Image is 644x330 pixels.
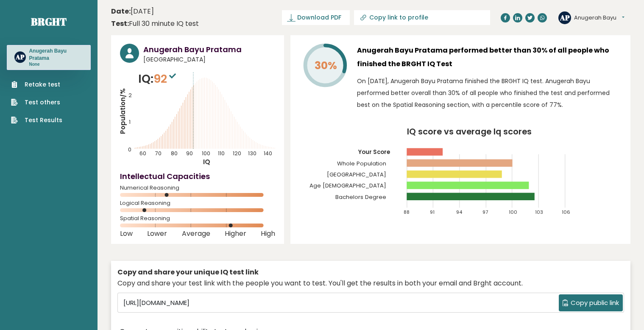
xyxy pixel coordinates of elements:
tspan: 70 [155,150,162,157]
tspan: 100 [509,209,517,215]
tspan: IQ score vs average Iq scores [407,126,532,137]
tspan: 140 [264,150,273,157]
span: Low [120,232,133,235]
div: Copy and share your unique IQ test link [117,267,624,277]
tspan: IQ [203,157,210,166]
span: Higher [225,232,246,235]
tspan: 30% [315,58,337,73]
a: Retake test [11,80,62,89]
tspan: 1 [129,119,131,126]
tspan: 103 [535,209,544,215]
span: Copy public link [571,298,619,308]
tspan: 130 [248,150,256,157]
tspan: Your Score [358,148,390,156]
span: Download PDF [297,13,341,22]
span: Lower [147,232,167,235]
span: Logical Reasoning [120,201,275,205]
tspan: 100 [202,150,210,157]
tspan: 97 [482,209,488,215]
tspan: 60 [139,150,146,157]
h3: Anugerah Bayu Pratama [29,48,83,62]
button: Copy public link [559,294,623,311]
tspan: 0 [128,146,131,153]
tspan: 91 [430,209,435,215]
a: Test others [11,98,62,107]
span: Average [182,232,210,235]
text: AP [560,12,570,22]
tspan: Population/% [118,88,127,134]
a: Download PDF [282,10,350,25]
p: On [DATE], Anugerah Bayu Pratama finished the BRGHT IQ test. Anugerah Bayu performed better overa... [357,75,622,111]
tspan: 90 [186,150,193,157]
text: AP [15,53,25,62]
tspan: 106 [562,209,570,215]
span: 92 [153,71,178,87]
tspan: 94 [456,209,463,215]
a: Brght [31,15,67,28]
b: Date: [111,6,131,16]
p: None [29,62,83,67]
h3: Anugerah Bayu Pratama performed better than 30% of all people who finished the BRGHT IQ Test [357,44,622,71]
tspan: 2 [128,92,132,99]
tspan: 110 [218,150,225,157]
a: Test Results [11,116,62,125]
tspan: 88 [404,209,410,215]
p: IQ: [138,70,178,87]
span: [GEOGRAPHIC_DATA] [143,55,275,64]
b: Test: [111,19,129,28]
tspan: Whole Population [337,159,386,168]
tspan: Bachelors Degree [335,193,386,201]
tspan: 120 [233,150,242,157]
tspan: 80 [171,150,178,157]
span: Numerical Reasoning [120,186,275,190]
tspan: Age [DEMOGRAPHIC_DATA] [309,182,386,190]
time: [DATE] [111,6,154,17]
h3: Anugerah Bayu Pratama [143,44,275,55]
button: Anugerah Bayu [574,14,624,22]
span: High [261,232,275,235]
tspan: [GEOGRAPHIC_DATA] [327,171,386,179]
h4: Intellectual Capacities [120,171,275,182]
span: Spatial Reasoning [120,217,275,220]
div: Full 30 minute IQ test [111,19,199,29]
div: Copy and share your test link with the people you want to test. You'll get the results in both yo... [117,278,624,288]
